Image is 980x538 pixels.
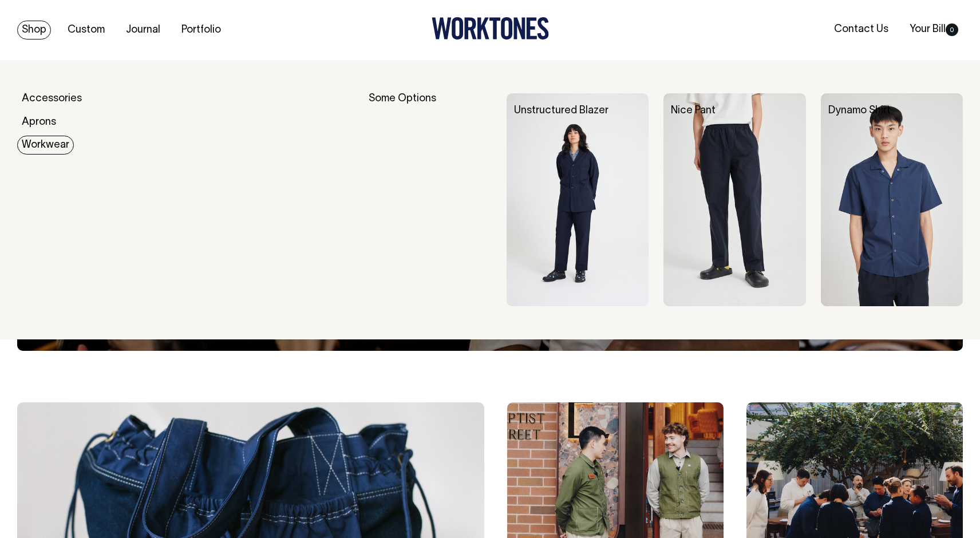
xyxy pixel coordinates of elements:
[63,21,109,39] a: Custom
[828,106,891,116] a: Dynamo Shirt
[671,106,716,116] a: Nice Pant
[946,23,958,36] span: 0
[17,21,51,39] a: Shop
[905,20,963,39] a: Your Bill0
[121,21,165,39] a: Journal
[177,21,226,39] a: Portfolio
[17,113,61,132] a: Aprons
[17,136,74,155] a: Workwear
[514,106,608,116] a: Unstructured Blazer
[821,93,963,307] img: Dynamo Shirt
[369,93,492,307] div: Some Options
[17,89,86,108] a: Accessories
[829,20,893,39] a: Contact Us
[663,93,805,307] img: Nice Pant
[507,93,649,307] img: Unstructured Blazer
